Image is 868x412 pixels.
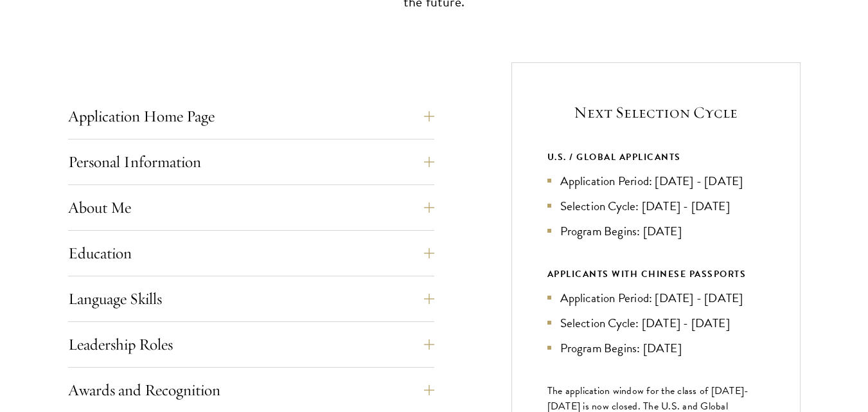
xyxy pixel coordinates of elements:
button: Leadership Roles [68,329,434,360]
li: Application Period: [DATE] - [DATE] [547,289,765,307]
h5: Next Selection Cycle [547,102,765,123]
button: Personal Information [68,147,434,177]
button: Awards and Recognition [68,375,434,406]
button: Education [68,238,434,269]
li: Program Begins: [DATE] [547,339,765,357]
button: About Me [68,192,434,223]
button: Application Home Page [68,101,434,132]
button: Language Skills [68,283,434,314]
li: Application Period: [DATE] - [DATE] [547,172,765,190]
div: U.S. / GLOBAL APPLICANTS [547,149,765,165]
li: Selection Cycle: [DATE] - [DATE] [547,197,765,215]
li: Selection Cycle: [DATE] - [DATE] [547,314,765,332]
div: APPLICANTS WITH CHINESE PASSPORTS [547,266,765,282]
li: Program Begins: [DATE] [547,222,765,240]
